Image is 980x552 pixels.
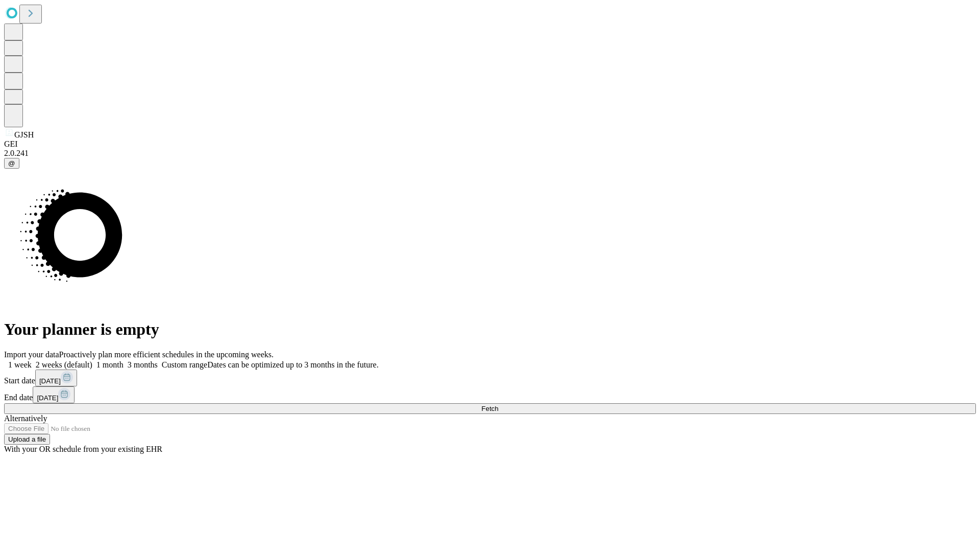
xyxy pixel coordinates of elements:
span: 1 month [96,360,124,369]
span: Import your data [4,350,59,359]
div: 2.0.241 [4,149,976,158]
h1: Your planner is empty [4,320,976,339]
div: Start date [4,370,976,386]
span: [DATE] [37,394,58,402]
span: Dates can be optimized up to 3 months in the future. [207,360,378,369]
button: Upload a file [4,434,50,445]
span: [DATE] [39,377,61,385]
button: [DATE] [35,370,77,386]
span: Fetch [481,405,498,412]
span: Custom range [162,360,207,369]
span: 2 weeks (default) [36,360,92,369]
div: GEI [4,140,976,149]
button: Fetch [4,403,976,414]
div: End date [4,386,976,403]
span: 3 months [128,360,158,369]
span: With your OR schedule from your existing EHR [4,445,162,453]
span: Alternatively [4,414,47,423]
span: 1 week [8,360,32,369]
span: GJSH [14,130,34,139]
span: @ [8,159,15,167]
button: [DATE] [33,386,75,403]
button: @ [4,158,19,169]
span: Proactively plan more efficient schedules in the upcoming weeks. [59,350,274,359]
